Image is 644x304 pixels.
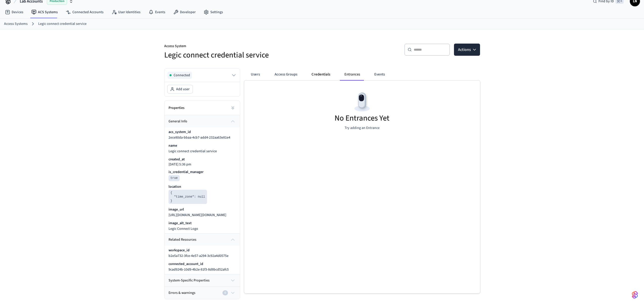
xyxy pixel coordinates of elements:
button: related resources [164,234,240,246]
span: system-specific properties [169,278,210,283]
p: created_at [169,157,185,162]
button: Entrances [340,68,364,81]
p: name [169,143,177,148]
button: Actions [454,44,480,56]
span: Errors & warnings [169,290,195,296]
p: image_url [169,207,184,212]
span: 9cad924b-10d9-4b2e-81f3-8d8bcd52afc5 [169,267,229,272]
a: ACS Systems [27,8,62,17]
a: Devices [1,8,27,17]
p: Access System [164,44,319,50]
span: Add user [176,87,190,92]
span: b2e5a732-3fce-4e57-a294-3c92a4d0575e [169,253,228,258]
button: Errors & warnings0 [164,287,240,299]
div: general info [164,127,240,233]
p: acs_system_id [169,129,191,135]
a: Connected Accounts [62,8,108,17]
button: Access Groups [271,68,301,81]
a: Settings [200,8,227,17]
pre: true [169,175,180,181]
p: connected_account_id [169,261,203,267]
div: 0 [222,290,228,295]
p: Try adding an Entrance [345,125,380,131]
a: Legic connect credential service [38,21,87,27]
pre: { "time_zone": null } [169,190,207,204]
img: SeamLogoGradient.69752ec5.svg [632,291,638,299]
button: system-specific properties [164,274,240,287]
button: Events [370,68,389,81]
p: is_credential_manager [169,169,203,175]
button: general info [164,115,240,127]
a: Developer [169,8,200,17]
button: Credentials [307,68,334,81]
a: User Identities [108,8,144,17]
button: Users [246,68,264,81]
span: Legic connect credential service [169,149,217,154]
h5: No Entrances Yet [335,113,389,123]
h2: Properties [169,105,184,110]
h5: Legic connect credential service [164,50,319,60]
span: 2ece80da-bbaa-4cb7-add4-232aa63e81e4 [169,135,230,140]
span: Connected [174,73,190,78]
span: [URL][DOMAIN_NAME][DOMAIN_NAME] [169,213,226,218]
a: Events [144,8,169,17]
p: workspace_id [169,248,190,253]
p: [DATE] 5:36 pm [169,162,191,166]
span: general info [169,119,187,124]
img: Devices Empty State [351,91,373,113]
span: Legic Connect Logo [169,226,198,231]
p: image_alt_text [169,221,192,226]
a: Access Systems [4,21,28,27]
div: related resources [164,246,240,274]
button: Connected [168,72,237,79]
button: Add user [168,85,193,93]
span: related resources [169,237,196,242]
p: location [169,184,181,189]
